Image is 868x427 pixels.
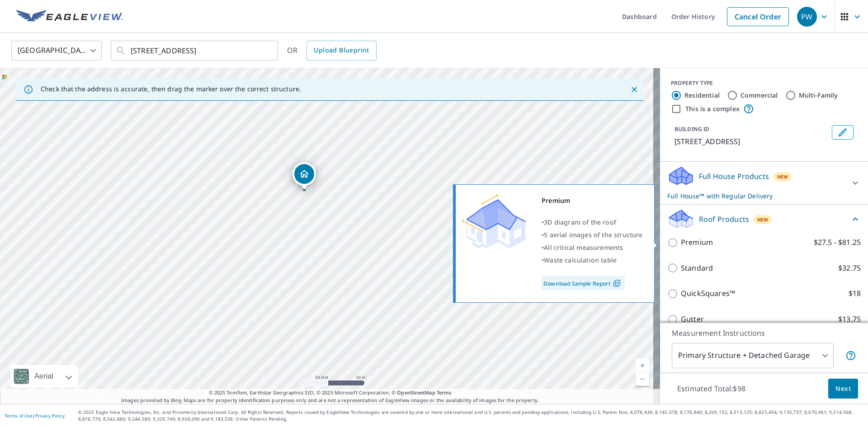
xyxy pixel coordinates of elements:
[828,379,858,399] button: Next
[685,104,740,113] label: This is a complex
[307,41,376,61] a: Upload Blueprint
[671,79,857,87] div: PROPERTY TYPE
[699,171,769,182] p: Full House Products
[11,38,102,63] div: [GEOGRAPHIC_DATA]
[5,413,65,418] p: |
[35,413,65,419] a: Privacy Policy
[636,359,649,372] a: Current Level 19, Zoom In
[542,216,643,229] div: •
[849,288,861,299] p: $18
[699,214,749,225] p: Roof Products
[287,41,377,61] div: OR
[611,279,623,287] img: Pdf Icon
[542,276,625,290] a: Download Sample Report
[542,254,643,267] div: •
[78,409,863,422] p: © 2025 Eagle View Technologies, Inc. and Pictometry International Corp. All Rights Reserved. Repo...
[462,194,526,249] img: Premium
[777,173,788,180] span: New
[672,343,834,368] div: Primary Structure + Detached Garage
[636,372,649,386] a: Current Level 19, Zoom Out
[397,389,435,396] a: OpenStreetMap
[209,389,452,397] span: © 2025 TomTom, Earthstar Geographics SIO, © 2025 Microsoft Corporation, ©
[814,237,861,248] p: $27.5 - $81.25
[667,165,861,201] div: Full House ProductsNewFull House™ with Regular Delivery
[628,84,640,95] button: Close
[5,413,33,419] a: Terms of Use
[741,91,778,100] label: Commercial
[131,38,259,63] input: Search by address or latitude-longitude
[11,365,78,388] div: Aerial
[542,194,643,207] div: Premium
[838,314,861,325] p: $13.75
[681,237,713,248] p: Premium
[16,10,123,23] img: EV Logo
[835,383,851,394] span: Next
[838,263,861,274] p: $32.75
[542,241,643,254] div: •
[684,91,720,100] label: Residential
[544,230,642,239] span: 5 aerial images of the structure
[314,45,369,56] span: Upload Blueprint
[727,7,789,26] a: Cancel Order
[544,256,617,264] span: Waste calculation table
[544,218,616,226] span: 3D diagram of the roof
[32,365,56,388] div: Aerial
[675,136,828,147] p: [STREET_ADDRESS]
[437,389,452,396] a: Terms
[845,350,856,361] span: Your report will include the primary structure and a detached garage if one exists.
[41,85,301,93] p: Check that the address is accurate, then drag the marker over the correct structure.
[681,263,713,274] p: Standard
[667,191,844,201] p: Full House™ with Regular Delivery
[797,7,817,27] div: PW
[542,229,643,241] div: •
[544,243,623,252] span: All critical measurements
[757,216,769,223] span: New
[681,288,735,299] p: QuickSquares™
[832,125,854,140] button: Edit building 1
[681,314,704,325] p: Gutter
[672,328,856,338] p: Measurement Instructions
[667,208,861,230] div: Roof ProductsNew
[292,162,316,190] div: Dropped pin, building 1, Residential property, 4075 Hillwood Pt Marietta, GA 30068
[675,125,709,133] p: BUILDING ID
[670,379,753,399] p: Estimated Total: $98
[799,91,838,100] label: Multi-Family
